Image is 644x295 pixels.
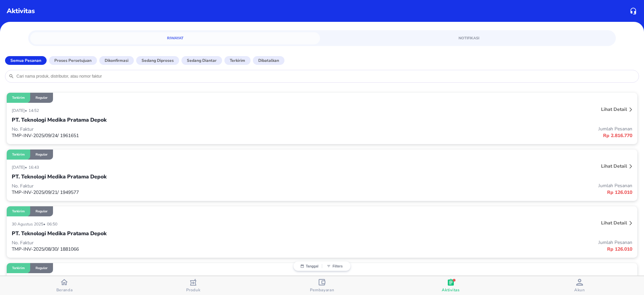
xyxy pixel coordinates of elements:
button: Dibatalkan [253,56,284,65]
div: simple tabs [28,30,616,44]
span: Beranda [56,287,73,293]
p: Rp 126.010 [322,189,632,196]
p: Terkirim [12,152,25,157]
p: Aktivitas [7,6,35,16]
p: Lihat detail [601,163,627,169]
p: 14:52 [29,108,41,113]
p: No. Faktur [12,126,322,132]
a: Notifikasi [324,32,614,44]
p: PT. Teknologi Medika Pratama Depok [12,229,107,238]
p: Lihat detail [601,106,627,113]
button: Dikonfirmasi [99,56,134,65]
p: Jumlah Pesanan [322,126,632,132]
button: Proses Persetujuan [49,56,97,65]
p: Terkirim [12,95,25,100]
p: PT. Teknologi Medika Pratama Depok [12,116,107,124]
button: Produk [129,276,258,295]
p: Terkirim [12,209,25,214]
button: Sedang diproses [136,56,179,65]
a: Riwayat [30,32,320,44]
span: Pembayaran [310,287,334,293]
span: Riwayat [34,35,316,41]
p: 16:43 [29,165,41,170]
button: Tanggal [297,264,322,268]
p: Sedang diproses [142,57,174,64]
p: Lihat detail [601,220,627,226]
span: Aktivitas [442,287,460,293]
span: Produk [186,287,201,293]
p: Sedang diantar [187,57,217,64]
p: TMP-INV-2025/08/30/ 1881066 [12,246,322,252]
p: Semua Pesanan [10,57,41,64]
p: Reguler [36,209,48,214]
p: [DATE] • [12,165,29,170]
p: PT. Teknologi Medika Pratama Depok [12,173,107,181]
p: 30 Agustus 2025 • [12,221,47,227]
p: Jumlah Pesanan [322,239,632,246]
p: Rp 126.010 [322,246,632,253]
p: TMP-INV-2025/09/24/ 1961651 [12,132,322,139]
p: Reguler [36,152,48,157]
p: Rp 2.816.770 [322,132,632,139]
button: Akun [515,276,644,295]
input: Cari nama produk, distributor, atau nomor faktur [16,74,635,79]
span: Akun [574,287,585,293]
button: Pembayaran [258,276,386,295]
p: No. Faktur [12,240,322,246]
p: Dikonfirmasi [105,57,128,64]
button: Terkirim [224,56,251,65]
p: Proses Persetujuan [54,57,92,64]
span: Notifikasi [328,35,610,41]
p: Dibatalkan [258,57,279,64]
p: Jumlah Pesanan [322,182,632,189]
p: 06:50 [47,221,59,227]
p: Reguler [36,95,48,100]
p: No. Faktur [12,183,322,189]
button: Aktivitas [386,276,515,295]
button: Filters [322,264,347,268]
p: TMP-INV-2025/09/21/ 1949577 [12,189,322,196]
button: Semua Pesanan [5,56,47,65]
p: [DATE] • [12,108,29,113]
p: Terkirim [230,57,245,64]
button: Sedang diantar [181,56,222,65]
